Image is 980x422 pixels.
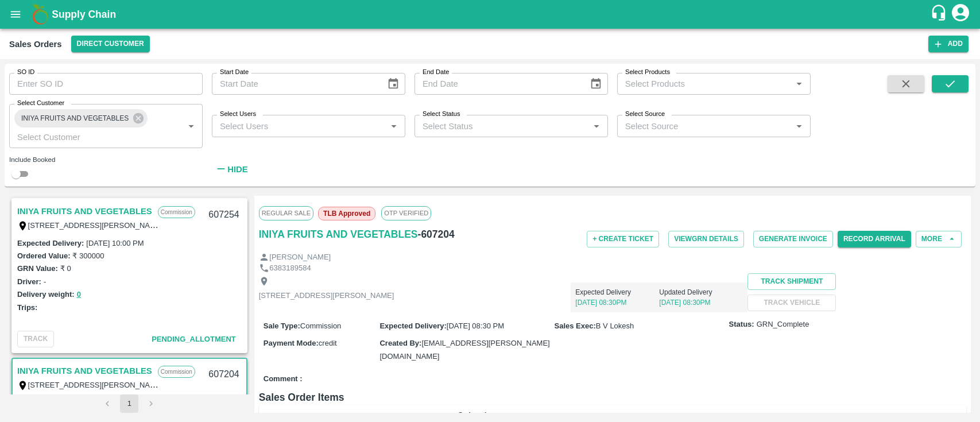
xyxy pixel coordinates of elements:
p: 6383189584 [269,263,311,274]
label: End Date [423,68,449,77]
span: B V Lokesh [596,322,634,330]
label: Select Source [625,110,665,119]
input: Start Date [212,73,378,95]
label: Driver: [17,277,41,286]
div: customer-support [930,4,950,25]
button: More [916,231,962,247]
p: Updated Delivery [659,287,743,297]
input: Enter SO ID [9,73,203,95]
div: 607254 [202,202,246,229]
button: Track Shipment [747,273,836,290]
div: INIYA FRUITS AND VEGETABLES [14,109,148,127]
button: Open [792,76,807,91]
nav: pagination navigation [96,394,162,413]
button: open drawer [2,1,29,28]
button: Choose date [382,73,404,95]
b: Supply Chain [52,9,116,20]
label: SO ID [17,68,34,77]
p: [DATE] 08:30PM [575,297,659,308]
label: Start Date [220,68,249,77]
button: Add [928,36,969,52]
button: Choose date [585,73,607,95]
label: Select Products [625,68,670,77]
p: Commission [158,366,195,378]
label: GRN Value: [17,264,58,273]
button: page 1 [120,394,138,413]
button: Open [184,119,199,134]
button: Select DC [71,36,150,52]
button: + Create Ticket [587,231,659,247]
button: Open [792,119,807,134]
span: Pending_Allotment [152,335,236,343]
a: Supply Chain [52,6,930,22]
a: INIYA FRUITS AND VEGETABLES [17,204,152,219]
input: Select Status [418,118,586,133]
button: Open [386,119,401,134]
button: 0 [77,288,81,301]
div: account of current user [950,2,971,26]
label: Delivery weight: [17,290,75,299]
p: [DATE] 08:30PM [659,297,743,308]
label: Ordered Value: [17,251,70,260]
label: Expected Delivery : [379,322,446,330]
p: Commission [158,206,195,218]
span: Regular Sale [259,206,313,220]
span: INIYA FRUITS AND VEGETABLES [14,113,135,125]
label: Select Users [220,110,256,119]
input: Select Customer [13,129,165,144]
label: Created By : [379,339,421,347]
button: Open [589,119,604,134]
label: Sales Exec : [555,322,596,330]
span: OTP VERIFIED [381,206,431,220]
label: ₹ 0 [60,264,71,273]
label: Comment : [264,374,303,385]
h6: Sales Order Items [259,389,966,405]
span: Commission [300,322,342,330]
label: [STREET_ADDRESS][PERSON_NAME] [28,220,164,230]
b: Product [268,412,296,420]
a: INIYA FRUITS AND VEGETABLES [259,226,418,242]
input: Select Users [215,118,383,133]
label: Trips: [17,303,37,312]
span: [DATE] 08:30 PM [447,322,504,330]
span: credit [319,339,337,347]
button: ViewGRN Details [668,231,744,247]
button: Record Arrival [838,231,911,247]
button: Generate Invoice [753,231,833,247]
p: Expected Delivery [575,287,659,297]
label: Expected Delivery : [17,239,84,247]
span: TLB Approved [318,207,375,220]
a: INIYA FRUITS AND VEGETABLES [17,363,152,378]
label: Select Customer [17,99,64,108]
label: Payment Mode : [264,339,319,347]
input: Select Products [621,76,788,91]
label: - [44,277,46,286]
p: [PERSON_NAME] [269,252,331,263]
input: Select Source [621,118,788,133]
img: logo [29,3,52,26]
input: End Date [415,73,580,95]
label: Sale Type : [264,322,300,330]
label: [DATE] 10:00 PM [86,239,144,247]
div: Sales Orders [9,37,62,52]
span: [EMAIL_ADDRESS][PERSON_NAME][DOMAIN_NAME] [379,339,549,360]
div: 607204 [202,361,246,388]
label: [STREET_ADDRESS][PERSON_NAME] [28,380,164,389]
span: GRN_Complete [757,319,809,330]
label: ₹ 300000 [72,251,104,260]
h6: - 607204 [418,226,455,242]
div: Include Booked [9,154,203,165]
button: Hide [212,160,251,179]
label: Status: [729,319,754,330]
label: Select Status [423,110,460,119]
strong: Hide [227,165,247,174]
p: [STREET_ADDRESS][PERSON_NAME] [259,291,394,301]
